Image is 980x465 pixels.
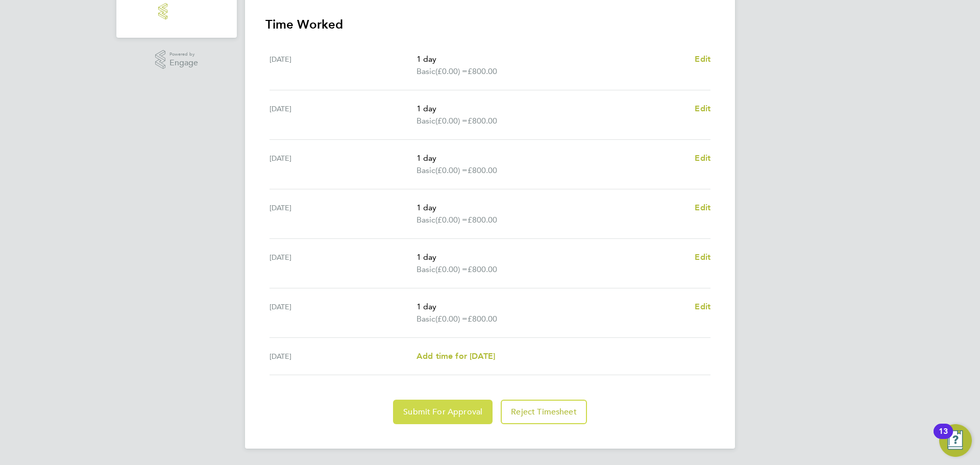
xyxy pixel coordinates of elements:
[939,431,948,445] div: 13
[695,104,710,113] span: Edit
[468,165,497,175] span: £800.00
[468,116,497,126] span: £800.00
[416,214,435,226] span: Basic
[435,165,468,175] span: (£0.00) =
[695,301,710,313] a: Edit
[416,65,435,78] span: Basic
[695,202,710,214] a: Edit
[416,251,687,263] p: 1 day
[269,251,416,276] div: [DATE]
[695,153,710,163] span: Edit
[169,59,198,67] span: Engage
[393,400,493,424] button: Submit For Approval
[416,351,495,361] span: Add time for [DATE]
[403,407,482,417] span: Submit For Approval
[468,314,497,324] span: £800.00
[695,203,710,212] span: Edit
[269,152,416,177] div: [DATE]
[435,215,468,225] span: (£0.00) =
[435,314,468,324] span: (£0.00) =
[416,115,435,127] span: Basic
[511,407,577,417] span: Reject Timesheet
[435,116,468,126] span: (£0.00) =
[416,350,495,362] a: Add time for [DATE]
[129,3,225,19] a: Go to home page
[695,54,710,64] span: Edit
[939,424,972,457] button: Open Resource Center, 13 new notifications
[468,215,497,225] span: £800.00
[416,301,687,313] p: 1 day
[269,53,416,78] div: [DATE]
[269,202,416,226] div: [DATE]
[416,103,687,115] p: 1 day
[695,252,710,262] span: Edit
[265,16,715,33] h3: Time Worked
[269,103,416,127] div: [DATE]
[695,152,710,164] a: Edit
[695,302,710,311] span: Edit
[416,164,435,177] span: Basic
[468,66,497,76] span: £800.00
[269,350,416,362] div: [DATE]
[416,263,435,276] span: Basic
[435,264,468,274] span: (£0.00) =
[416,152,687,164] p: 1 day
[501,400,587,424] button: Reject Timesheet
[169,50,198,59] span: Powered by
[155,50,199,69] a: Powered byEngage
[695,53,710,65] a: Edit
[269,301,416,325] div: [DATE]
[695,251,710,263] a: Edit
[416,313,435,325] span: Basic
[468,264,497,274] span: £800.00
[158,3,195,19] img: wdbservices-logo-retina.png
[416,53,687,65] p: 1 day
[435,66,468,76] span: (£0.00) =
[416,202,687,214] p: 1 day
[695,103,710,115] a: Edit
